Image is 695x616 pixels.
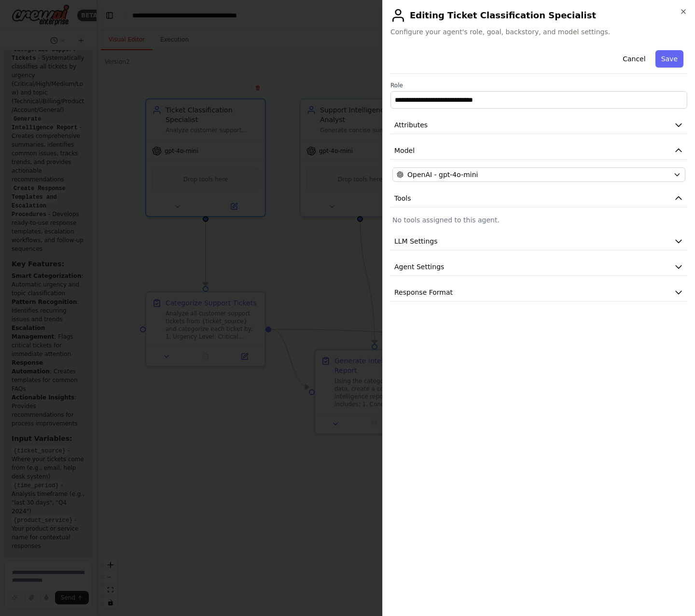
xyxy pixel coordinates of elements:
button: Tools [390,190,687,207]
button: Attributes [390,116,687,134]
span: Response Format [394,287,453,297]
span: OpenAI - gpt-4o-mini [407,170,478,179]
button: OpenAI - gpt-4o-mini [392,167,685,182]
button: Model [390,142,687,160]
button: Agent Settings [390,258,687,276]
label: Role [390,82,687,89]
button: Save [655,50,683,68]
h2: Editing Ticket Classification Specialist [390,8,687,23]
span: Configure your agent's role, goal, backstory, and model settings. [390,27,687,37]
span: Agent Settings [394,262,444,272]
button: LLM Settings [390,233,687,250]
span: LLM Settings [394,236,438,246]
button: Response Format [390,284,687,301]
span: Model [394,146,415,155]
p: No tools assigned to this agent. [392,215,685,225]
span: Attributes [394,120,428,130]
button: Cancel [617,50,651,68]
span: Tools [394,193,411,203]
